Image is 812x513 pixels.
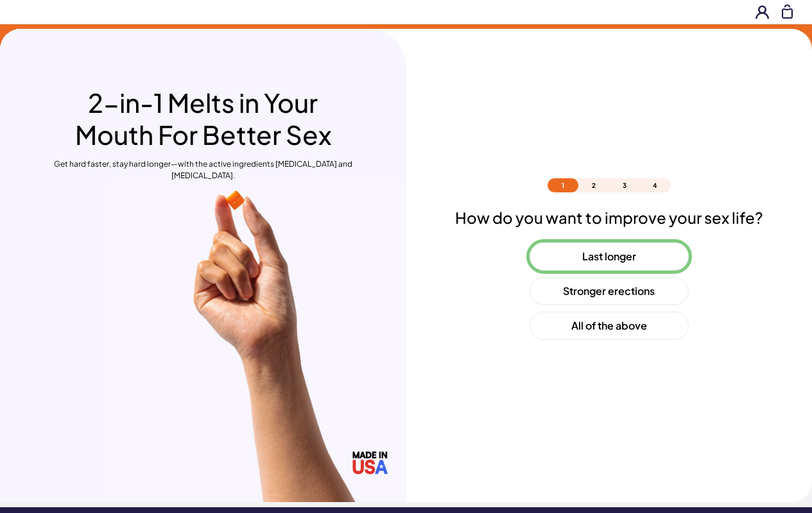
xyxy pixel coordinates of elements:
li: 1 [548,178,578,192]
li: 2 [578,178,609,192]
button: All of the above [530,312,689,340]
h1: 2-in-1 Melts in Your Mouth For Better Sex [53,87,353,151]
img: https://d2vg8gw4qal5ip.cloudfront.net/uploads/2025/02/quiz-img.jpg [111,181,406,502]
h2: How do you want to improve your sex life? [455,208,763,227]
button: Stronger erections [530,277,689,305]
button: Last longer [530,242,689,271]
li: 3 [609,178,640,192]
li: 4 [640,178,671,192]
p: Get hard faster, stay hard longer—with the active ingredients [MEDICAL_DATA] and [MEDICAL_DATA]. [53,158,353,181]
